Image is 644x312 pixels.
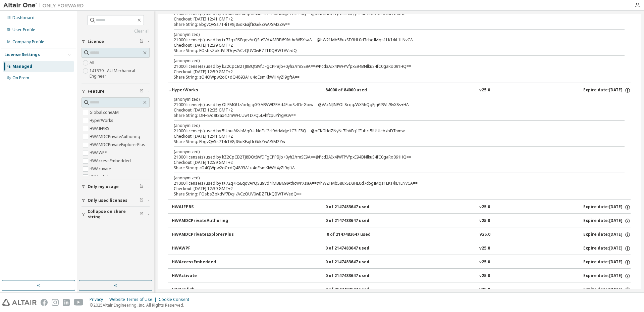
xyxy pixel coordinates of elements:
label: All [90,59,96,67]
p: (anonymized) [174,96,608,102]
div: HyperWorks [172,87,232,93]
div: Expire date: [DATE] [583,218,631,224]
span: Clear filter [140,89,144,94]
img: Altair One [3,2,87,9]
button: HWAccessEmbedded0 of 2147483647 usedv25.0Expire date:[DATE] [172,255,631,270]
label: 141379 - AU Mechanical Engineer [90,67,150,80]
label: HWAWPF [90,149,108,157]
span: Clear filter [140,184,144,189]
div: Checkout: [DATE] 12:39 GMT+2 [174,186,608,191]
p: (anonymized) [174,123,608,128]
div: Checkout: [DATE] 12:39 GMT+2 [174,43,608,48]
label: HyperWorks [90,117,115,125]
div: Expire date: [DATE] [583,87,631,93]
div: Dashboard [12,15,35,20]
label: HWAccessEmbedded [90,157,132,165]
button: HWAMDCPrivateExplorerPlus0 of 2147483647 usedv25.0Expire date:[DATE] [172,227,631,242]
div: v25.0 [479,204,490,210]
button: HyperWorks84000 of 84000 usedv25.0Expire date:[DATE] [168,83,631,98]
span: Clear filter [140,198,144,203]
div: v25.0 [479,273,490,279]
label: HWAMDCPrivateExplorerPlus [90,141,147,149]
div: 21000 license(s) used by 5Uoui/iKshMg0UtNdEkf2cl9drMxJje1C3LE8Q==@pCKGHdZNyNt7InVEg1IEuHct5lUUleb... [174,123,608,134]
div: Share String: EbgvQvSs7T4iTV8jIGoKEajfIcG/kZwA/SM2Zw== [174,22,608,27]
div: 21000 license(s) used by t+72q+RSEqqvArQSu9Vd4iMBB69IAthcWPXsaA==@hW21Mb58uxSD3HL0d7cbgIMqs1LK1/k... [174,175,608,186]
div: v25.0 [479,287,490,293]
div: License Settings [4,52,40,57]
p: © 2025 Altair Engineering, Inc. All Rights Reserved. [90,302,193,308]
div: Share String: EbgvQvSs7T4iTV8jIGoKEajfIcG/kZwA/SM2Zw== [174,139,608,144]
img: linkedin.svg [63,299,70,306]
button: HWAcufwh0 of 2147483647 usedv25.0Expire date:[DATE] [172,282,631,297]
label: HWAIFPBS [90,125,111,133]
button: HWAIFPBS0 of 2147483647 usedv25.0Expire date:[DATE] [172,200,631,215]
div: Cookie Consent [159,297,193,302]
div: 0 of 2147483647 used [325,287,386,293]
img: altair_logo.svg [2,299,37,306]
span: Feature [88,89,105,94]
div: Expire date: [DATE] [583,246,631,252]
div: Expire date: [DATE] [583,287,631,293]
div: HWAMDCPrivateAuthoring [172,218,232,224]
span: Only my usage [88,184,119,189]
div: 21000 license(s) used by OLEMGUz/odgjgG9jABVWl2RAd4FuoSzfDeGbiw==@VAcNJlNPOL8cqg/WX5hQgFjg6I3VL/R... [174,96,608,107]
div: HWAcufwh [172,287,232,293]
button: HWAMDCPrivateAuthoring0 of 2147483647 usedv25.0Expire date:[DATE] [172,214,631,228]
span: License [88,39,104,44]
div: Expire date: [DATE] [583,204,631,210]
div: HWActivate [172,273,232,279]
div: 21000 license(s) used by t+72q+RSEqqvArQSu9Vd4iMBB69IAthcWPXsaA==@hW21Mb58uxSD3HL0d7cbgIMqs1LK1/k... [174,32,608,43]
span: Clear filter [140,212,144,217]
img: facebook.svg [41,299,48,306]
div: 0 of 2147483647 used [325,218,386,224]
div: Checkout: [DATE] 12:41 GMT+2 [174,16,608,22]
label: HWAcufwh [90,173,111,181]
div: v25.0 [479,246,490,252]
div: Managed [12,64,32,69]
div: Checkout: [DATE] 12:35 GMT+2 [174,107,608,113]
div: Checkout: [DATE] 12:59 GMT+2 [174,69,608,75]
div: On Prem [12,75,29,81]
div: HWAIFPBS [172,204,232,210]
div: v25.0 [479,218,490,224]
div: 0 of 2147483647 used [327,232,387,238]
div: HWAccessEmbedded [172,259,232,265]
div: v25.0 [480,232,490,238]
button: HWActivate0 of 2147483647 usedv25.0Expire date:[DATE] [172,269,631,283]
p: (anonymized) [174,58,608,63]
div: HWAWPF [172,246,232,252]
div: v25.0 [479,87,490,93]
p: (anonymized) [174,175,608,181]
div: Share String: FOsbsZbkdVf7Dq+/ACzQUV0wBZTLKQBWTVVedQ== [174,48,608,53]
div: 21000 license(s) used by kZ2CpCB2TJ8BQt8VfDFgCPPBJb+0yh3/rmSE9A==@Pcd3AIx4IWFPVfpxE94BNlkuS4fC0ga... [174,149,608,160]
button: Only my usage [82,179,150,194]
div: 0 of 2147483647 used [325,259,386,265]
div: Share String: DH+8/o9t3ax4DmWFCUw1D7Q5LvhfzpuYiYgV0A== [174,113,608,118]
button: License [82,34,150,49]
div: User Profile [12,27,35,33]
img: youtube.svg [74,299,84,306]
div: Website Terms of Use [109,297,159,302]
div: 21000 license(s) used by kZ2CpCB2TJ8BQt8VfDFgCPPBJb+0yh3/rmSE9A==@Pcd3AIx4IWFPVfpxE94BNlkuS4fC0ga... [174,58,608,69]
div: 0 of 2147483647 used [325,273,386,279]
div: Checkout: [DATE] 12:41 GMT+2 [174,134,608,139]
div: Share String: zO4QWpw2oC+dQ4893A1u4oEsmKkWH4yZl9gftA== [174,165,608,171]
button: Only used licenses [82,193,150,208]
p: (anonymized) [174,32,608,37]
div: HWAMDCPrivateExplorerPlus [172,232,234,238]
div: 84000 of 84000 used [325,87,386,93]
label: HWActivate [90,165,112,173]
img: instagram.svg [52,299,59,306]
p: (anonymized) [174,149,608,154]
div: Company Profile [12,39,44,45]
label: HWAMDCPrivateAuthoring [90,133,142,141]
span: Only used licenses [88,198,127,203]
div: Expire date: [DATE] [583,273,631,279]
label: GlobalZoneAM [90,108,120,117]
a: Clear all [82,29,150,34]
div: v25.0 [479,259,490,265]
span: Clear filter [140,39,144,44]
button: HWAWPF0 of 2147483647 usedv25.0Expire date:[DATE] [172,241,631,256]
div: Privacy [90,297,109,302]
div: Expire date: [DATE] [583,232,631,238]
